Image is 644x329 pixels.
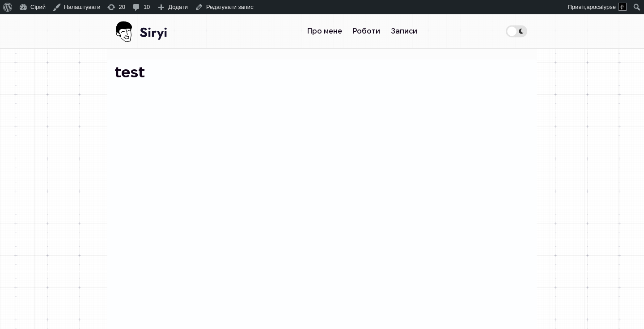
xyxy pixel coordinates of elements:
[347,22,386,40] a: Роботи
[114,94,530,252] iframe: Spotify Embed: DOROFEEVA
[114,14,172,48] img: Сірий
[386,22,423,40] a: Записи
[586,4,616,10] span: apocalypse
[114,65,530,80] h1: test
[506,25,527,37] label: Theme switcher
[302,22,347,40] a: Про мене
